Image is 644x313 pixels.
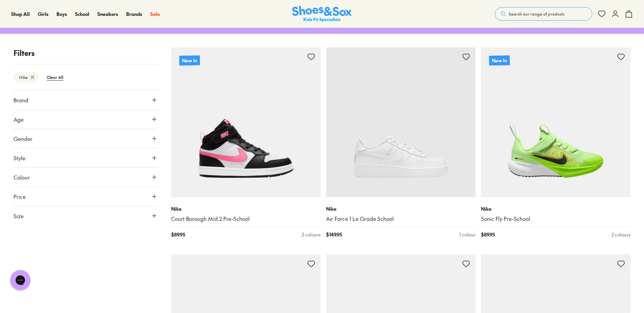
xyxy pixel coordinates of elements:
[292,6,352,22] img: SNS_Logo_Responsive.svg
[11,11,30,17] span: Shop All
[14,212,24,220] span: Size
[38,11,48,17] span: Girls
[481,215,630,223] a: Sonic Fly Pre-School
[495,7,592,21] button: Search our range of products
[481,231,495,238] span: $ 89.95
[612,231,630,238] div: 2 colours
[11,11,30,18] a: Shop All
[97,11,118,18] a: Sneakers
[171,47,321,197] a: New In
[459,231,476,238] div: 1 colour
[14,173,30,181] span: Colour
[41,71,69,83] btn: Clear All
[14,206,158,225] button: Size
[14,90,158,109] button: Brand
[97,11,118,17] span: Sneakers
[150,11,160,18] a: Sale
[14,154,25,162] span: Style
[14,72,39,83] btn: Nike
[326,215,476,223] a: Air Force 1 Le Grade School
[481,47,630,197] a: New In
[171,215,321,223] a: Court Borough Mid 2 Pre-School
[489,55,510,65] p: New In
[326,231,342,238] span: $ 149.95
[292,6,352,22] a: Shoes & Sox
[481,205,630,212] p: Nike
[326,205,476,212] p: Nike
[56,11,67,18] a: Boys
[179,55,200,65] p: New In
[7,268,34,293] iframe: Gorgias live chat messenger
[14,168,158,187] button: Colour
[14,148,158,167] button: Style
[14,187,158,206] button: Price
[38,11,48,18] a: Girls
[75,11,89,17] span: School
[56,11,67,17] span: Boys
[14,115,24,123] span: Age
[14,96,28,104] span: Brand
[126,11,142,18] a: Brands
[14,47,158,59] p: Filters
[509,11,565,17] span: Search our range of products
[14,110,158,129] button: Age
[14,129,158,148] button: Gender
[302,231,321,238] div: 2 colours
[14,192,26,201] span: Price
[126,11,142,17] span: Brands
[75,11,89,18] a: School
[171,231,185,238] span: $ 89.95
[171,205,321,212] p: Nike
[14,134,32,143] span: Gender
[150,11,160,17] span: Sale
